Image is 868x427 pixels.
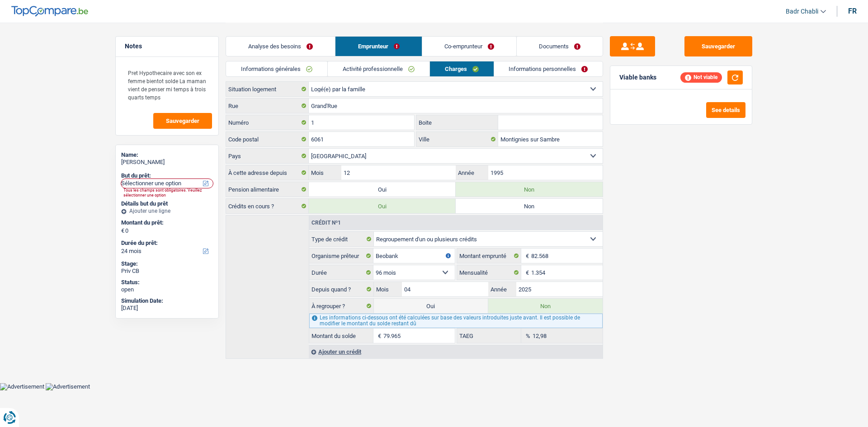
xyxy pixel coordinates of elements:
[457,328,521,343] label: TAEG
[121,151,213,159] div: Name:
[422,37,516,56] a: Co-emprunteur
[494,61,603,76] a: Informations personnelles
[226,149,309,163] label: Pays
[121,219,211,226] label: Montant du prêt:
[226,82,309,96] label: Situation logement
[786,8,818,15] span: Badr Chabli
[309,345,603,358] div: Ajouter un crédit
[521,265,531,280] span: €
[121,297,213,305] div: Simulation Date:
[226,132,309,146] label: Code postal
[121,208,213,214] div: Ajouter une ligne
[457,249,521,263] label: Montant emprunté
[309,182,456,197] label: Oui
[309,265,373,280] label: Durée
[309,232,374,246] label: Type de crédit
[373,328,383,343] span: €
[46,383,90,390] img: Advertisement
[521,249,531,263] span: €
[848,7,857,15] div: fr
[11,6,88,17] img: TopCompare Logo
[153,113,212,129] button: Sauvegarder
[121,227,124,235] span: €
[226,165,309,180] label: À cette adresse depuis
[456,199,603,213] label: Non
[516,282,603,296] input: AAAA
[402,282,488,296] input: MM
[121,279,213,286] div: Status:
[680,72,722,82] div: Not viable
[226,199,309,213] label: Crédits en cours ?
[684,36,752,56] button: Sauvegarder
[226,115,309,130] label: Numéro
[457,265,521,280] label: Mensualité
[328,61,429,76] a: Activité professionnelle
[706,102,745,118] button: See details
[226,37,335,56] a: Analyse des besoins
[309,299,374,313] label: À regrouper ?
[226,182,309,197] label: Pension alimentaire
[309,165,341,180] label: Mois
[517,37,603,56] a: Documents
[121,305,213,312] div: [DATE]
[121,159,213,166] div: [PERSON_NAME]
[121,286,213,293] div: open
[341,165,456,180] input: MM
[309,249,373,263] label: Organisme prêteur
[416,132,499,146] label: Ville
[166,118,199,124] span: Sauvegarder
[121,172,211,179] label: But du prêt:
[374,299,488,313] label: Oui
[619,74,656,81] div: Viable banks
[121,239,211,247] label: Durée du prêt:
[456,182,603,197] label: Non
[430,61,494,76] a: Charges
[416,115,499,130] label: Boite
[335,37,421,56] a: Emprunteur
[123,188,215,198] div: Tous les champs sont obligatoires. Veuillez sélectionner une option
[125,42,209,50] h5: Notes
[488,299,603,313] label: Non
[121,267,213,275] div: Priv CB
[521,328,533,343] span: %
[309,328,373,343] label: Montant du solde
[309,220,343,225] div: Crédit nº1
[226,99,309,113] label: Rue
[488,165,603,180] input: AAAA
[121,200,213,207] div: Détails but du prêt
[309,282,374,296] label: Depuis quand ?
[374,282,402,296] label: Mois
[309,199,456,213] label: Oui
[778,4,826,19] a: Badr Chabli
[226,61,327,76] a: Informations générales
[309,314,603,328] div: Les informations ci-dessous ont été calculées sur base des valeurs introduites juste avant. Il es...
[121,260,213,267] div: Stage:
[488,282,516,296] label: Année
[456,165,488,180] label: Année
